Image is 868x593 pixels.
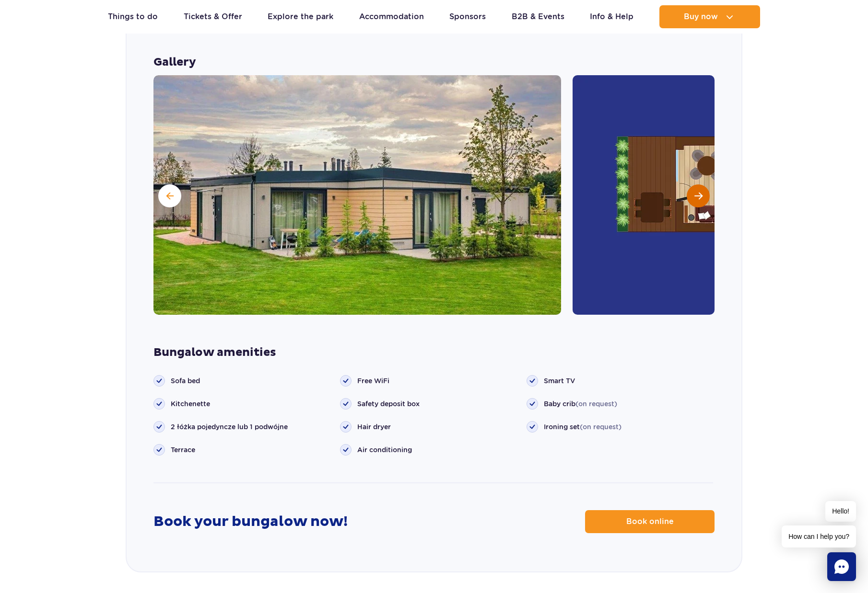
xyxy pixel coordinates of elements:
[782,525,856,547] span: How can I help you?
[585,510,715,533] a: Book online
[357,376,389,386] span: Free WiFi
[575,400,617,408] span: (on request)
[184,5,242,28] a: Tickets & Offer
[171,422,288,432] span: 2 łóżka pojedyncze lub 1 podwójne
[171,445,195,455] span: Terrace
[825,501,856,522] span: Hello!
[357,445,412,455] span: Air conditioning
[544,376,575,386] span: Smart TV
[153,513,348,531] strong: Book your bungalow now!
[268,5,333,28] a: Explore the park
[512,5,564,28] a: B2B & Events
[359,5,424,28] a: Accommodation
[357,399,420,409] span: Safety deposit box
[684,12,718,21] span: Buy now
[357,422,391,432] span: Hair dryer
[580,423,622,431] span: (on request)
[687,184,710,207] button: Next slide
[153,345,715,360] strong: Bungalow amenities
[544,399,617,409] span: Baby crib
[590,5,633,28] a: Info & Help
[544,422,622,432] span: Ironing set
[171,376,200,386] span: Sofa bed
[449,5,486,28] a: Sponsors
[626,518,674,525] span: Book online
[171,399,210,409] span: Kitchenette
[153,55,715,69] strong: Gallery
[659,5,760,28] button: Buy now
[108,5,158,28] a: Things to do
[827,552,856,581] div: Chat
